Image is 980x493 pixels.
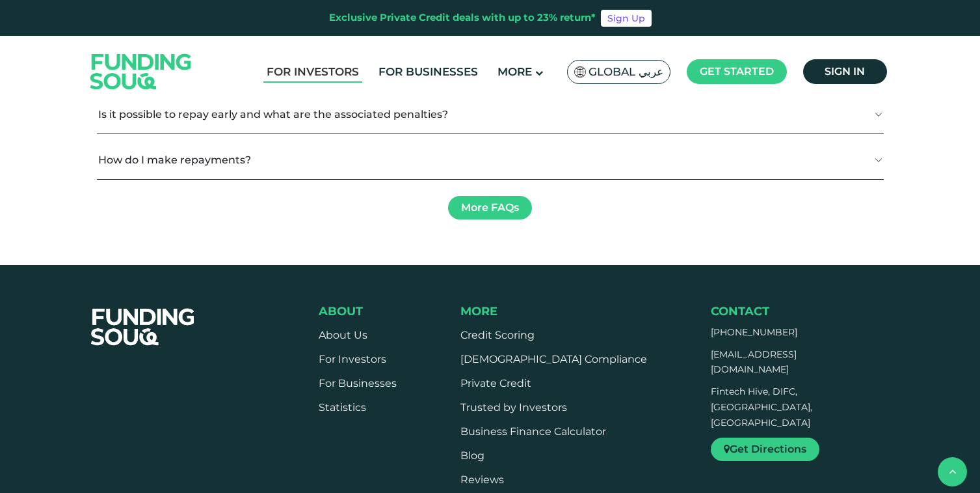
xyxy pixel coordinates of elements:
div: About [319,304,397,318]
span: Get started [700,65,774,77]
a: Credit Scoring [460,329,535,341]
button: back [938,457,967,486]
a: About Us [319,329,367,341]
a: Sign Up [601,10,652,27]
a: [PHONE_NUMBER] [711,326,797,338]
a: For Investors [319,353,386,365]
img: Logo [77,38,205,104]
a: More FAQs [448,196,532,219]
a: Get Directions [711,438,819,461]
p: Fintech Hive, DIFC, [GEOGRAPHIC_DATA], [GEOGRAPHIC_DATA] [711,384,866,430]
img: FooterLogo [78,292,208,361]
span: Sign in [825,65,865,77]
a: Sign in [803,59,887,84]
a: [EMAIL_ADDRESS][DOMAIN_NAME] [711,348,797,376]
span: More [460,304,497,318]
span: Contact [711,304,769,318]
img: SA Flag [574,66,586,77]
span: More [497,65,532,78]
div: Exclusive Private Credit deals with up to 23% return* [329,10,596,25]
button: How do I make repayments? [97,141,884,179]
span: Global عربي [589,64,663,79]
a: Statistics [319,401,366,414]
a: For Businesses [319,377,397,389]
a: Trusted by Investors [460,401,567,414]
a: Business Finance Calculator [460,425,606,438]
button: Is it possible to repay early and what are the associated penalties? [97,95,884,134]
a: [DEMOGRAPHIC_DATA] Compliance [460,353,647,365]
a: Blog [460,449,484,462]
a: For Investors [263,61,362,83]
a: Reviews [460,473,504,486]
a: For Businesses [375,61,481,83]
a: Private Credit [460,377,531,389]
